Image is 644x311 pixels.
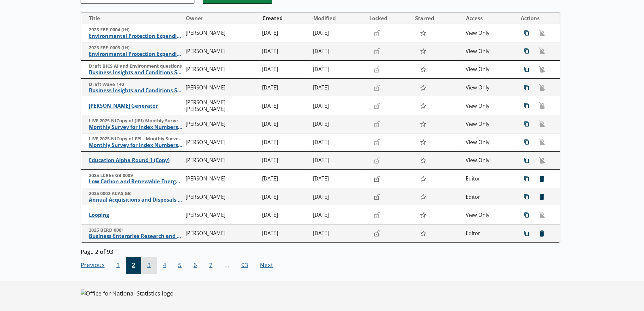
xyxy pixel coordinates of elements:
button: 6 [187,257,203,274]
td: [PERSON_NAME] [183,206,260,224]
span: LIVE 2025 NICopy of (IPI) Monthly Survey for Index Numbers of Import Prices - Price Quotation Return [89,118,183,124]
span: Monthly Survey for Index Numbers of Export Prices - Price Quotation Return [89,142,183,149]
td: Editor [463,170,514,188]
button: Lock [371,173,383,184]
td: View Only [463,206,514,224]
td: [DATE] [310,133,366,152]
span: Business Enterprise Research and Development [89,233,183,240]
span: Annual Acquisitions and Disposals of Capital Assets [89,197,183,203]
td: [DATE] [310,115,366,133]
td: [DATE] [260,170,310,188]
button: 4 [157,257,172,274]
span: Education Alpha Round 1 (Copy) [89,157,183,164]
td: [PERSON_NAME] [183,24,260,42]
td: View Only [463,151,514,170]
td: [DATE] [260,188,310,206]
span: 2025 LCREE GB 0009 [89,173,183,179]
td: [DATE] [260,97,310,115]
td: [DATE] [260,60,310,79]
td: [PERSON_NAME] [183,151,260,170]
button: Star [417,191,430,203]
td: [PERSON_NAME] [183,60,260,79]
div: Page 2 of 93 [81,246,561,255]
td: [PERSON_NAME] [183,115,260,133]
td: [DATE] [310,97,366,115]
button: Title [84,13,183,23]
button: Star [417,118,430,130]
span: 2025 EPE_0004 (IH) [89,27,183,33]
button: Lock [371,192,383,202]
td: View Only [463,115,514,133]
td: [DATE] [310,151,366,170]
span: Low Carbon and Renewable Energy Economy Survey [89,178,183,185]
button: Star [417,155,430,167]
button: Star [417,45,430,57]
button: Lock [371,228,383,239]
span: Business Insights and Conditions Survey (BICS) [89,69,183,76]
img: Office for National Statistics logo [81,290,174,297]
span: Environmental Protection Expenditure [89,51,183,58]
th: Actions [514,13,560,24]
button: 93 [235,257,254,274]
td: [DATE] [310,188,366,206]
button: Star [417,173,430,185]
button: Star [417,227,430,239]
td: Editor [463,188,514,206]
td: [DATE] [310,224,366,243]
button: Star [417,64,430,76]
td: [DATE] [310,79,366,97]
td: [DATE] [310,206,366,224]
td: [PERSON_NAME] [183,79,260,97]
button: Star [417,136,430,148]
button: 3 [141,257,157,274]
span: Draft Wave 140 [89,82,183,88]
button: 2 [126,257,141,274]
td: View Only [463,97,514,115]
button: Star [417,100,430,112]
td: [PERSON_NAME] [183,133,260,152]
td: [DATE] [260,224,310,243]
button: Access [463,13,514,23]
td: [DATE] [310,60,366,79]
button: 5 [172,257,188,274]
td: [DATE] [260,206,310,224]
td: [PERSON_NAME] [183,188,260,206]
td: [DATE] [260,151,310,170]
span: LIVE 2025 NICopy of EPI - Monthly Survey for Index Numbers of Export Prices - Price Quotation Retur [89,136,183,142]
td: View Only [463,79,514,97]
button: Star [417,209,430,221]
button: Owner [183,13,259,23]
span: 2025 BERD 0001 [89,227,183,233]
td: [PERSON_NAME] [183,170,260,188]
button: 1 [111,257,126,274]
li: ... [218,257,235,274]
td: [DATE] [310,24,366,42]
td: View Only [463,60,514,79]
button: Modified [311,13,366,23]
button: Star [417,27,430,39]
button: 7 [203,257,218,274]
td: [DATE] [260,133,310,152]
button: Next [254,257,279,274]
td: [DATE] [260,115,310,133]
td: [PERSON_NAME] [183,224,260,243]
td: [DATE] [310,42,366,61]
span: Monthly Survey for Index Numbers of Import Prices - Price Quotation Return [89,124,183,131]
span: Environmental Protection Expenditure [89,33,183,40]
span: [PERSON_NAME] Generator [89,103,183,109]
button: Created [260,13,310,23]
span: 2025 EPE_0003 (IH) [89,45,183,51]
button: Starred [413,13,463,23]
td: [DATE] [310,170,366,188]
span: Previous [81,257,111,274]
td: View Only [463,42,514,61]
td: View Only [463,133,514,152]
